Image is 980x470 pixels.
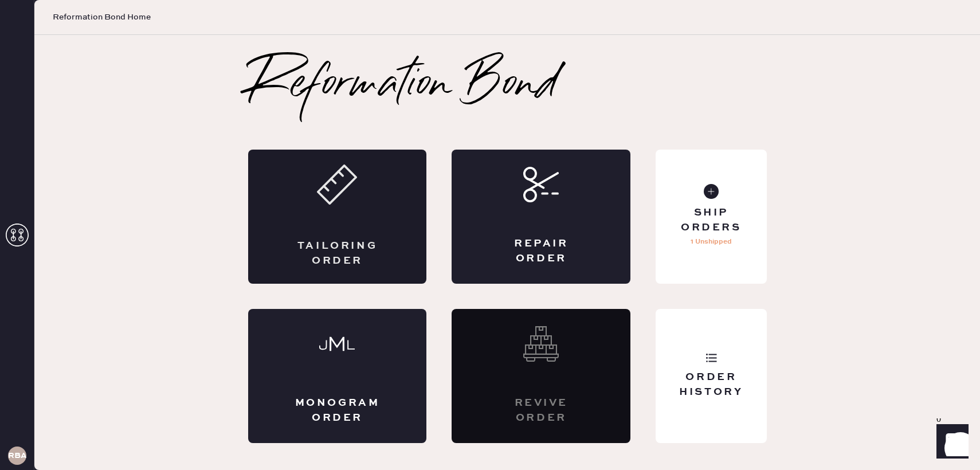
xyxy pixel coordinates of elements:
[691,235,732,249] p: 1 Unshipped
[665,370,757,399] div: Order History
[926,418,975,468] iframe: Front Chat
[8,452,26,460] h3: RBA
[665,206,757,234] div: Ship Orders
[497,237,585,265] div: Repair Order
[53,11,151,23] span: Reformation Bond Home
[294,396,381,425] div: Monogram Order
[248,62,560,108] h2: Reformation Bond
[294,239,381,268] div: Tailoring Order
[497,396,585,425] div: Revive order
[452,309,630,443] div: Interested? Contact us at care@hemster.co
